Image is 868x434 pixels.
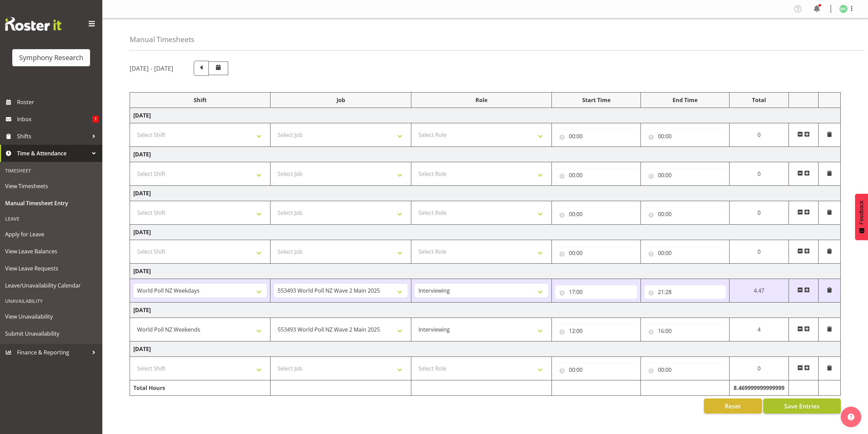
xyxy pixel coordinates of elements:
[555,363,637,377] input: Click to select...
[5,311,97,322] span: View Unavailability
[644,207,726,221] input: Click to select...
[2,195,101,212] a: Manual Timesheet Entry
[130,108,841,123] td: [DATE]
[644,96,726,104] div: End Time
[644,363,726,377] input: Click to select...
[730,201,789,225] td: 0
[858,200,865,224] span: Feedback
[130,264,841,279] td: [DATE]
[130,186,841,201] td: [DATE]
[644,246,726,260] input: Click to select...
[725,402,741,410] span: Reset
[555,324,637,338] input: Click to select...
[19,53,83,63] div: Symphony Research
[555,207,637,221] input: Click to select...
[17,347,89,358] span: Finance & Reporting
[130,36,194,43] h4: Manual Timesheets
[730,380,789,396] td: 8.469999999999999
[5,17,61,31] img: Rosterit website logo
[274,96,407,104] div: Job
[17,97,99,107] span: Roster
[2,277,101,294] a: Leave/Unavailability Calendar
[2,243,101,260] a: View Leave Balances
[730,123,789,147] td: 0
[730,279,789,303] td: 4.47
[17,114,92,124] span: Inbox
[130,341,841,357] td: [DATE]
[5,198,97,208] span: Manual Timesheet Entry
[555,96,637,104] div: Start Time
[784,402,820,410] span: Save Entries
[5,229,97,239] span: Apply for Leave
[130,65,173,72] h5: [DATE] - [DATE]
[2,178,101,195] a: View Timesheets
[644,285,726,299] input: Click to select...
[130,303,841,318] td: [DATE]
[730,240,789,264] td: 0
[848,414,854,420] img: help-xxl-2.png
[730,357,789,380] td: 0
[130,225,841,240] td: [DATE]
[5,181,97,191] span: View Timesheets
[5,328,97,339] span: Submit Unavailability
[133,96,267,104] div: Shift
[5,263,97,274] span: View Leave Requests
[2,260,101,277] a: View Leave Requests
[130,380,270,396] td: Total Hours
[2,212,101,226] div: Leave
[17,131,89,141] span: Shifts
[839,5,848,13] img: matthew-coleman1906.jpg
[644,129,726,143] input: Click to select...
[733,96,785,104] div: Total
[763,398,841,414] button: Save Entries
[704,398,762,414] button: Reset
[555,168,637,182] input: Click to select...
[17,148,89,158] span: Time & Attendance
[2,294,101,308] div: Unavailability
[92,116,99,123] span: 1
[555,285,637,299] input: Click to select...
[5,280,97,291] span: Leave/Unavailability Calendar
[130,147,841,162] td: [DATE]
[2,164,101,178] div: Timesheet
[730,162,789,186] td: 0
[644,168,726,182] input: Click to select...
[855,194,868,240] button: Feedback - Show survey
[5,246,97,256] span: View Leave Balances
[555,129,637,143] input: Click to select...
[644,324,726,338] input: Click to select...
[415,96,548,104] div: Role
[730,318,789,341] td: 4
[555,246,637,260] input: Click to select...
[2,226,101,243] a: Apply for Leave
[2,325,101,342] a: Submit Unavailability
[2,308,101,325] a: View Unavailability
